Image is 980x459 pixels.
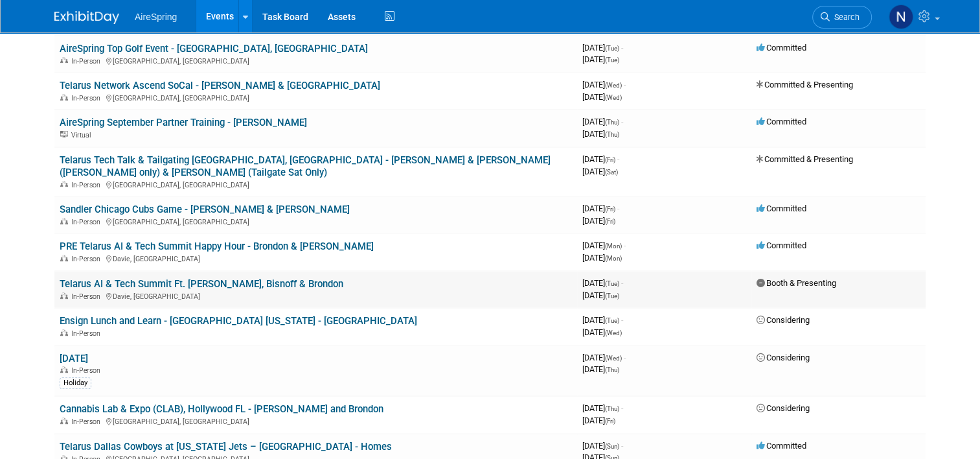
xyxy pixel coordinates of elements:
a: AireSpring September Partner Training - [PERSON_NAME] [60,117,307,128]
a: Cannabis Lab & Expo (CLAB), Hollywood FL - [PERSON_NAME] and Brondon [60,403,383,415]
a: Telarus Network Ascend SoCal - [PERSON_NAME] & [GEOGRAPHIC_DATA] [60,80,380,91]
span: (Tue) [605,292,619,300]
span: - [624,241,626,250]
img: In-Person Event [60,181,68,187]
span: Virtual [71,131,95,139]
span: - [617,154,619,164]
div: [GEOGRAPHIC_DATA], [GEOGRAPHIC_DATA] [60,416,572,426]
span: [DATE] [582,117,623,126]
span: - [624,353,626,362]
span: - [621,43,623,53]
span: - [621,403,623,413]
span: [DATE] [582,241,626,250]
img: In-Person Event [60,255,68,261]
span: - [617,204,619,213]
span: [DATE] [582,167,618,176]
div: Davie, [GEOGRAPHIC_DATA] [60,290,572,301]
span: (Wed) [605,329,622,336]
span: (Thu) [605,405,619,412]
span: AireSpring [135,12,177,22]
div: [GEOGRAPHIC_DATA], [GEOGRAPHIC_DATA] [60,92,572,102]
span: (Thu) [605,131,619,138]
span: (Fri) [605,206,615,213]
span: [DATE] [582,353,626,362]
img: Natalie Pyron [889,5,913,29]
span: (Tue) [605,317,619,324]
img: In-Person Event [60,57,68,64]
span: [DATE] [582,54,619,64]
span: [DATE] [582,204,619,213]
span: Committed [757,241,806,250]
img: In-Person Event [60,218,68,224]
span: [DATE] [582,80,626,89]
span: (Thu) [605,366,619,373]
span: (Fri) [605,418,615,425]
a: Sandler Chicago Cubs Game - [PERSON_NAME] & [PERSON_NAME] [60,204,350,215]
span: [DATE] [582,216,615,226]
span: [DATE] [582,43,623,53]
div: [GEOGRAPHIC_DATA], [GEOGRAPHIC_DATA] [60,55,572,65]
div: Davie, [GEOGRAPHIC_DATA] [60,253,572,263]
span: Committed [757,117,806,126]
span: (Tue) [605,45,619,52]
span: [DATE] [582,290,619,300]
span: - [624,80,626,89]
img: Virtual Event [60,131,68,137]
span: (Sat) [605,169,618,176]
span: [DATE] [582,129,619,139]
span: - [621,117,623,126]
span: (Thu) [605,119,619,126]
span: Considering [757,315,810,325]
a: Search [812,6,872,29]
div: [GEOGRAPHIC_DATA], [GEOGRAPHIC_DATA] [60,216,572,226]
span: (Fri) [605,156,615,163]
a: [DATE] [60,353,88,364]
span: (Wed) [605,355,622,362]
a: Ensign Lunch and Learn - [GEOGRAPHIC_DATA] [US_STATE] - [GEOGRAPHIC_DATA] [60,315,417,327]
span: [DATE] [582,403,623,413]
a: Telarus Tech Talk & Tailgating [GEOGRAPHIC_DATA], [GEOGRAPHIC_DATA] - [PERSON_NAME] & [PERSON_NAM... [60,154,551,178]
span: [DATE] [582,441,623,451]
a: AireSpring Top Golf Event - [GEOGRAPHIC_DATA], [GEOGRAPHIC_DATA] [60,43,368,54]
span: In-Person [71,292,104,301]
span: (Mon) [605,255,622,262]
span: - [621,315,623,325]
span: In-Person [71,57,104,65]
span: In-Person [71,418,104,426]
span: [DATE] [582,416,615,425]
img: In-Person Event [60,94,68,100]
span: In-Person [71,255,104,263]
img: In-Person Event [60,329,68,336]
span: Considering [757,403,810,413]
a: PRE Telarus AI & Tech Summit Happy Hour - Brondon & [PERSON_NAME] [60,241,374,252]
span: Committed & Presenting [757,80,853,89]
span: - [621,278,623,288]
span: [DATE] [582,154,619,164]
span: In-Person [71,181,104,189]
span: (Wed) [605,82,622,89]
span: In-Person [71,366,104,375]
span: [DATE] [582,253,622,263]
span: Committed & Presenting [757,154,853,164]
span: (Wed) [605,94,622,101]
img: In-Person Event [60,366,68,373]
span: Search [830,12,860,22]
span: Committed [757,43,806,53]
span: (Fri) [605,218,615,225]
span: In-Person [71,218,104,226]
span: [DATE] [582,92,622,102]
span: (Sun) [605,443,619,450]
div: [GEOGRAPHIC_DATA], [GEOGRAPHIC_DATA] [60,179,572,189]
span: (Tue) [605,56,619,64]
span: Booth & Presenting [757,278,836,288]
span: [DATE] [582,278,623,288]
img: In-Person Event [60,292,68,299]
span: [DATE] [582,327,622,337]
span: Committed [757,204,806,213]
span: In-Person [71,329,104,338]
a: Telarus AI & Tech Summit Ft. [PERSON_NAME], Bisnoff & Brondon [60,278,343,290]
span: Considering [757,353,810,362]
span: In-Person [71,94,104,102]
span: - [621,441,623,451]
span: (Mon) [605,242,622,250]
